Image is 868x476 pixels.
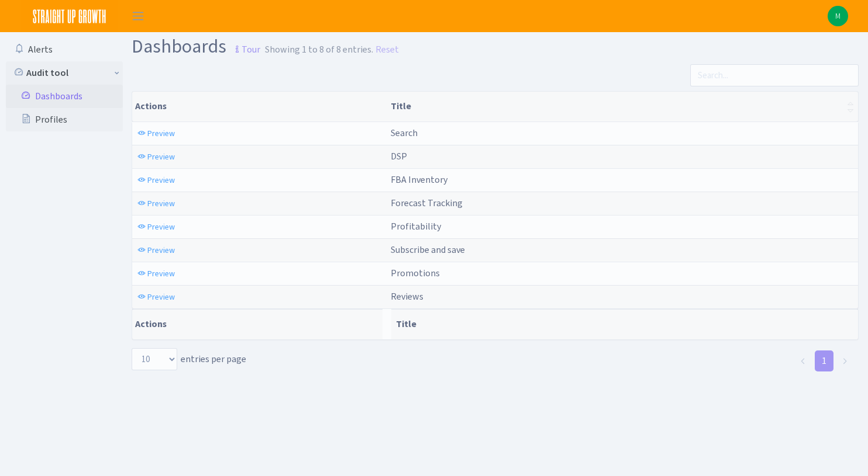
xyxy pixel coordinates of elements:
a: Preview [135,218,178,236]
span: Forecast Tracking [391,197,463,209]
a: Dashboards [6,85,123,108]
a: Audit tool [6,61,123,85]
button: Toggle navigation [123,6,153,26]
span: Preview [147,151,175,162]
a: Preview [135,265,178,283]
a: M [828,6,848,26]
h1: Dashboards [132,37,260,60]
span: Search [391,127,418,139]
small: Tour [230,40,260,60]
span: Preview [147,198,175,209]
div: Showing 1 to 8 of 8 entries. [265,43,373,57]
a: Preview [135,241,178,259]
span: Preview [147,175,175,186]
img: Michael Sette [828,6,848,26]
a: 1 [815,350,833,371]
span: DSP [391,150,407,162]
span: Reviews [391,290,423,303]
a: Preview [135,194,178,213]
span: Preview [147,221,175,232]
a: Profiles [6,108,123,131]
a: Tour [226,34,260,58]
a: Preview [135,124,178,143]
span: Preview [147,245,175,256]
span: FBA Inventory [391,173,447,186]
span: Preview [147,291,175,303]
a: Preview [135,288,178,306]
a: Alerts [6,38,123,61]
span: Preview [147,268,175,279]
th: Actions [132,92,386,121]
a: Preview [135,171,178,189]
th: Title [391,309,858,339]
a: Reset [376,43,399,57]
span: Subscribe and save [391,244,465,256]
span: Profitability [391,220,441,232]
input: Search... [690,64,859,86]
span: Preview [147,128,175,139]
th: Actions [132,309,383,339]
label: entries per page [132,348,246,370]
select: entries per page [132,348,177,370]
span: Promotions [391,267,440,279]
a: Preview [135,148,178,166]
th: Title : activate to sort column ascending [386,92,858,121]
